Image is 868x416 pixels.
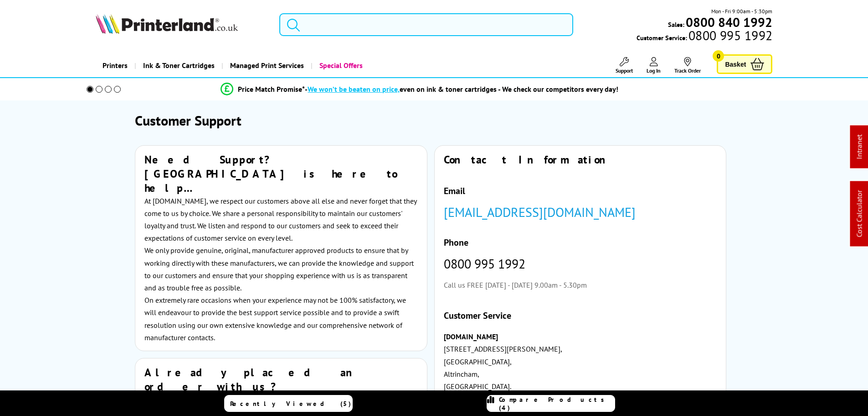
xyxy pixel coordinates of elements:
[74,81,765,97] li: modal_Promise
[311,54,370,77] a: Special Offers
[487,395,615,412] a: Compare Products (4)
[238,84,305,94] span: Price Match Promise*
[647,57,661,74] a: Log In
[96,14,268,36] a: Printerland Logo
[144,244,417,294] p: We only provide genuine, original, manufacturer approved products to ensure that by working direc...
[144,195,417,245] p: At [DOMAIN_NAME], we respect our customers above all else and never forget that they come to us b...
[96,14,238,34] img: Printerland Logo
[135,111,733,129] h1: Customer Support
[134,54,221,77] a: Ink & Toner Cartridges
[444,237,717,248] h4: Phone
[144,153,417,195] h2: Need Support? [GEOGRAPHIC_DATA] is here to help…
[444,332,498,341] strong: [DOMAIN_NAME]
[499,395,615,412] span: Compare Products (4)
[308,84,400,94] span: We won’t be beaten on price,
[444,204,636,221] a: [EMAIL_ADDRESS][DOMAIN_NAME]
[144,365,417,394] h3: Already placed an order with us?
[674,57,701,74] a: Track Order
[444,310,717,321] h4: Customer Service
[144,294,417,344] p: On extremely rare occasions when your experience may not be 100% satisfactory, we will endeavour ...
[305,84,618,94] div: - even on ink & toner cartridges - We check our competitors every day!
[221,54,311,77] a: Managed Print Services
[143,54,215,77] span: Ink & Toner Cartridges
[668,20,684,29] span: Sales:
[686,14,772,31] b: 0800 840 1992
[230,400,351,408] span: Recently Viewed (5)
[444,258,717,270] p: 0800 995 1992
[684,18,772,26] a: 0800 840 1992
[687,31,772,40] span: 0800 995 1992
[725,58,746,70] span: Basket
[855,190,864,237] a: Cost Calculator
[224,395,353,412] a: Recently Viewed (5)
[713,50,724,62] span: 0
[616,67,633,74] span: Support
[96,54,134,77] a: Printers
[616,57,633,74] a: Support
[444,153,717,167] h2: Contact Information
[647,67,661,74] span: Log In
[444,279,717,291] p: Call us FREE [DATE] - [DATE] 9.00am - 5.30pm
[717,54,772,74] a: Basket 0
[637,31,772,42] span: Customer Service:
[444,185,717,197] h4: Email
[711,7,772,16] span: Mon - Fri 9:00am - 5:30pm
[855,135,864,159] a: Intranet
